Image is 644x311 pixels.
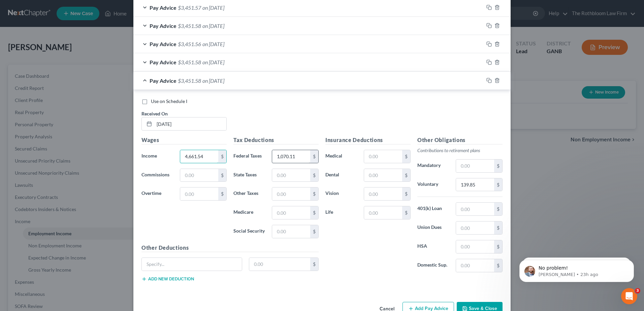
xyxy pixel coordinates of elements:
[456,259,494,272] input: 0.00
[178,23,201,29] span: $3,451.58
[322,206,360,219] label: Life
[310,187,318,200] div: $
[202,41,224,47] span: on [DATE]
[150,23,176,29] span: Pay Advice
[414,221,452,235] label: Union Dues
[494,221,502,234] div: $
[414,259,452,272] label: Domestic Sup.
[272,150,310,163] input: 0.00
[322,150,360,163] label: Medical
[138,187,176,201] label: Overtime
[272,206,310,219] input: 0.00
[322,169,360,182] label: Dental
[233,136,319,144] h5: Tax Deductions
[310,206,318,219] div: $
[230,150,268,163] label: Federal Taxes
[180,150,218,163] input: 0.00
[142,258,242,271] input: Specify...
[494,160,502,172] div: $
[178,59,201,65] span: $3,451.58
[230,225,268,238] label: Social Security
[364,150,402,163] input: 0.00
[325,136,411,144] h5: Insurance Deductions
[178,77,201,84] span: $3,451.58
[456,240,494,253] input: 0.00
[310,169,318,182] div: $
[402,187,410,200] div: $
[456,178,494,191] input: 0.00
[310,225,318,238] div: $
[414,240,452,253] label: HSA
[202,23,224,29] span: on [DATE]
[202,4,224,11] span: on [DATE]
[141,244,319,252] h5: Other Deductions
[364,187,402,200] input: 0.00
[494,240,502,253] div: $
[218,169,226,182] div: $
[456,203,494,215] input: 0.00
[141,111,168,116] span: Received On
[230,187,268,201] label: Other Taxes
[180,169,218,182] input: 0.00
[417,136,503,144] h5: Other Obligations
[249,258,311,271] input: 0.00
[230,206,268,219] label: Medicare
[364,206,402,219] input: 0.00
[414,159,452,173] label: Mandatory
[456,221,494,234] input: 0.00
[509,246,644,293] iframe: Intercom notifications message
[202,59,224,65] span: on [DATE]
[218,187,226,200] div: $
[310,258,318,271] div: $
[178,4,201,11] span: $3,451.57
[272,225,310,238] input: 0.00
[180,187,218,200] input: 0.00
[141,136,227,144] h5: Wages
[272,187,310,200] input: 0.00
[414,178,452,192] label: Voluntary
[272,169,310,182] input: 0.00
[621,288,637,304] iframe: Intercom live chat
[494,203,502,215] div: $
[402,169,410,182] div: $
[230,169,268,182] label: State Taxes
[150,4,176,11] span: Pay Advice
[150,59,176,65] span: Pay Advice
[218,150,226,163] div: $
[322,187,360,201] label: Vision
[150,77,176,84] span: Pay Advice
[417,147,503,154] p: Contributions to retirement plans
[138,169,176,182] label: Commissions
[402,206,410,219] div: $
[494,259,502,272] div: $
[202,77,224,84] span: on [DATE]
[494,178,502,191] div: $
[310,150,318,163] div: $
[141,276,194,282] button: Add new deduction
[364,169,402,182] input: 0.00
[402,150,410,163] div: $
[154,117,226,130] input: MM/DD/YYYY
[178,41,201,47] span: $3,451.56
[456,160,494,172] input: 0.00
[414,202,452,216] label: 401(k) Loan
[151,98,187,104] span: Use on Schedule I
[141,153,157,159] span: Income
[150,41,176,47] span: Pay Advice
[635,288,640,293] span: 3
